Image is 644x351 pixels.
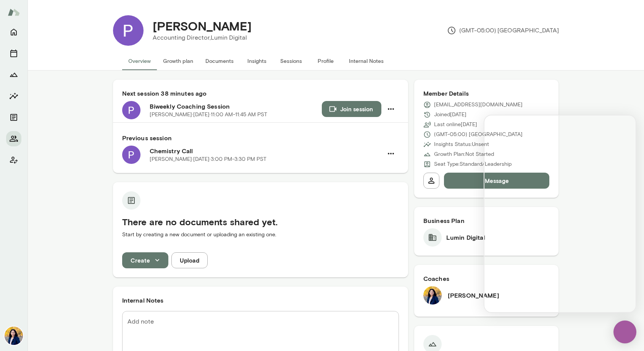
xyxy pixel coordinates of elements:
[6,67,21,82] button: Growth Plan
[447,26,559,35] p: (GMT-05:00) [GEOGRAPHIC_DATA]
[343,52,390,70] button: Internal Notes
[423,274,550,283] h6: Coaches
[434,101,523,109] p: [EMAIL_ADDRESS][DOMAIN_NAME]
[122,231,399,239] p: Start by creating a new document or uploading an existing one.
[444,173,550,189] button: Message
[122,89,399,98] h6: Next session 38 minutes ago
[153,19,252,33] h4: [PERSON_NAME]
[150,155,266,163] p: [PERSON_NAME] · [DATE] · 3:00 PM-3:30 PM PST
[6,88,21,104] button: Insights
[423,216,550,225] h6: Business Plan
[122,216,399,228] h5: There are no documents shared yet.
[6,46,21,61] button: Sessions
[434,131,523,138] p: (GMT-05:00) [GEOGRAPHIC_DATA]
[122,252,168,268] button: Create
[199,52,240,70] button: Documents
[8,5,20,19] img: Mento
[122,52,157,70] button: Overview
[6,152,21,168] button: Client app
[434,151,494,158] p: Growth Plan: Not Started
[6,131,21,146] button: Members
[274,52,308,70] button: Sessions
[240,52,274,70] button: Insights
[171,252,208,268] button: Upload
[308,52,343,70] button: Profile
[153,33,252,42] p: Accounting Director, Lumin Digital
[5,327,23,345] img: Jaya Jaware
[446,233,485,242] h6: Lumin Digital
[150,146,383,155] h6: Chemistry Call
[113,15,144,46] img: Priscilla Romero
[157,52,199,70] button: Growth plan
[150,102,322,111] h6: Biweekly Coaching Session
[434,141,489,148] p: Insights Status: Unsent
[122,133,399,143] h6: Previous session
[423,89,550,98] h6: Member Details
[434,111,466,119] p: Joined [DATE]
[150,111,267,119] p: [PERSON_NAME] · [DATE] · 11:00 AM-11:45 AM PST
[6,110,21,125] button: Documents
[322,101,381,117] button: Join session
[6,24,21,40] button: Home
[434,160,512,168] p: Seat Type: Standard/Leadership
[122,296,399,305] h6: Internal Notes
[448,291,499,300] h6: [PERSON_NAME]
[434,121,477,128] p: Last online [DATE]
[423,286,442,305] img: Jaya Jaware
